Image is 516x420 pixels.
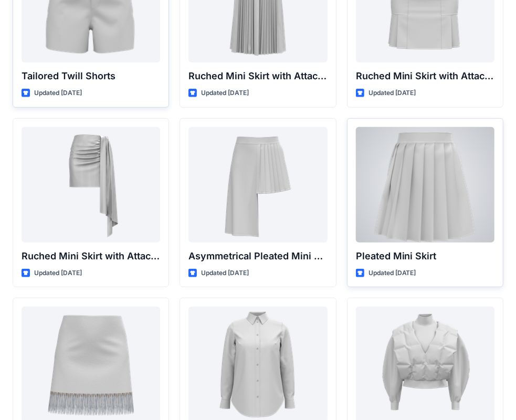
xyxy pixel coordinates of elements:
p: Updated [DATE] [34,88,82,99]
a: Ruched Mini Skirt with Attached Draped Panel [22,127,160,243]
a: Asymmetrical Pleated Mini Skirt with Drape [188,127,327,243]
p: Updated [DATE] [368,88,416,99]
p: Tailored Twill Shorts [22,69,160,83]
p: Ruched Mini Skirt with Attached Draped Panel [22,249,160,264]
p: Asymmetrical Pleated Mini Skirt with Drape [188,249,327,264]
p: Updated [DATE] [201,88,249,99]
p: Ruched Mini Skirt with Attached Draped Panel [188,69,327,83]
a: Pleated Mini Skirt [356,127,494,243]
p: Pleated Mini Skirt [356,249,494,264]
p: Updated [DATE] [368,268,416,279]
p: Updated [DATE] [201,268,249,279]
p: Updated [DATE] [34,268,82,279]
p: Ruched Mini Skirt with Attached Draped Panel [356,69,494,83]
